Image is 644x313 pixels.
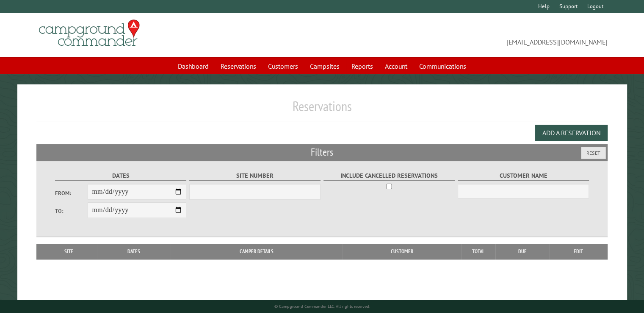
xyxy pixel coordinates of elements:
[171,244,343,259] th: Camper Details
[322,23,608,47] span: [EMAIL_ADDRESS][DOMAIN_NAME]
[173,58,214,74] a: Dashboard
[458,171,589,181] label: Customer Name
[189,171,321,181] label: Site Number
[216,58,261,74] a: Reservations
[263,58,303,74] a: Customers
[380,58,412,74] a: Account
[462,244,495,259] th: Total
[55,207,88,215] label: To:
[323,171,455,181] label: Include Cancelled Reservations
[343,244,462,259] th: Customer
[41,244,97,259] th: Site
[495,244,550,259] th: Due
[550,244,608,259] th: Edit
[55,189,88,197] label: From:
[346,58,378,74] a: Reports
[305,58,345,74] a: Campsites
[55,171,187,181] label: Dates
[97,244,171,259] th: Dates
[581,147,606,159] button: Reset
[36,98,608,121] h1: Reservations
[36,17,142,50] img: Campground Commander
[535,125,608,141] button: Add a Reservation
[36,144,608,160] h2: Filters
[414,58,471,74] a: Communications
[274,304,370,309] small: © Campground Commander LLC. All rights reserved.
